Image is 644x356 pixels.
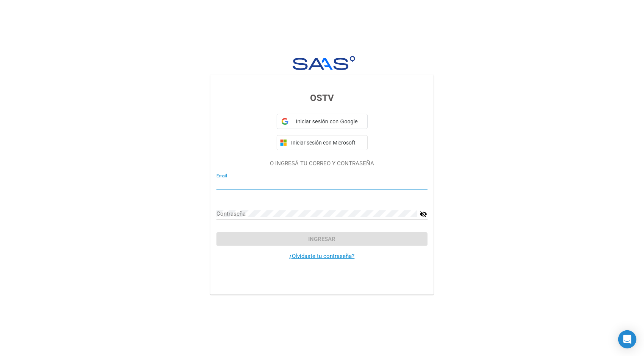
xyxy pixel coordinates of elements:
div: Open Intercom Messenger [618,330,636,348]
p: O INGRESÁ TU CORREO Y CONTRASEÑA [216,159,428,168]
button: Ingresar [216,232,428,246]
span: Iniciar sesión con Microsoft [290,140,364,146]
span: Iniciar sesión con Google [291,118,363,126]
div: Iniciar sesión con Google [277,114,368,129]
a: ¿Olvidaste tu contraseña? [290,253,355,260]
mat-icon: visibility_off [420,210,428,219]
button: Iniciar sesión con Microsoft [277,135,368,150]
span: Ingresar [309,236,336,243]
h3: OSTV [216,91,428,105]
